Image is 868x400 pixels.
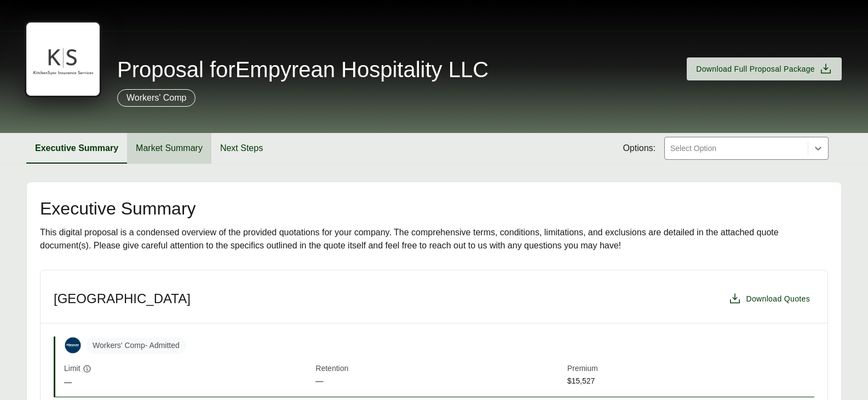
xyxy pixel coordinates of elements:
button: Next Steps [211,133,272,164]
span: Workers' Comp - Admitted [86,338,186,353]
span: Limit [64,363,81,374]
button: Download Quotes [724,288,814,310]
span: — [64,376,311,388]
h3: [GEOGRAPHIC_DATA] [54,291,191,307]
button: Executive Summary [26,133,127,164]
button: Download Full Proposal Package [687,57,842,80]
span: Download Full Proposal Package [696,63,815,75]
span: Download Quotes [746,293,810,305]
span: $15,527 [567,375,814,388]
span: Proposal for Empyrean Hospitality LLC [117,59,488,80]
span: Retention [315,363,562,375]
img: Hanover [65,337,81,353]
span: Premium [567,363,814,375]
span: Options: [623,142,656,155]
button: Market Summary [127,133,211,164]
div: This digital proposal is a condensed overview of the provided quotations for your company. The co... [40,226,828,252]
p: Workers' Comp [127,91,186,105]
h2: Executive Summary [40,200,828,217]
span: — [315,375,562,388]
